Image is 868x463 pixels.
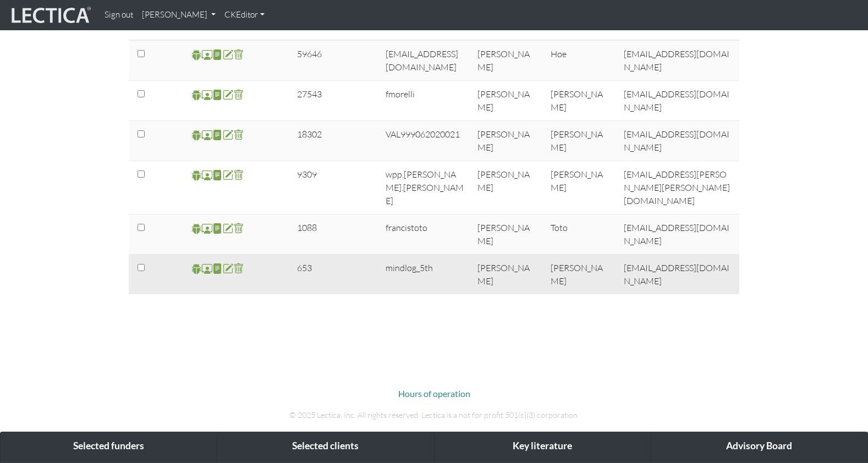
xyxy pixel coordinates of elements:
span: delete [233,129,244,141]
span: account update [223,48,233,61]
a: Sign out [100,4,138,26]
td: fmorelli [379,80,471,120]
td: Hoe [544,40,617,81]
td: [PERSON_NAME] [544,254,617,294]
span: Staff [202,262,212,275]
a: [PERSON_NAME] [138,4,220,26]
td: [PERSON_NAME] [544,120,617,161]
a: Hours of operation [398,388,470,399]
td: 59646 [290,40,328,81]
span: delete [233,262,244,275]
span: Staff [202,89,212,101]
span: account update [223,129,233,141]
div: Selected funders [1,432,217,460]
span: delete [233,89,244,101]
td: VAL999062020021 [379,120,471,161]
span: Staff [202,48,212,61]
td: 9309 [290,161,328,214]
span: reports [212,222,223,235]
span: Staff [202,169,212,181]
div: Key literature [435,432,651,460]
td: 1088 [290,214,328,254]
td: [EMAIL_ADDRESS][DOMAIN_NAME] [617,254,739,294]
a: CKEditor [220,4,269,26]
td: [PERSON_NAME] [471,40,544,81]
img: lecticalive [9,5,91,26]
td: [PERSON_NAME] [544,80,617,120]
td: 653 [290,254,328,294]
span: account update [223,89,233,101]
td: Toto [544,214,617,254]
td: [EMAIL_ADDRESS][DOMAIN_NAME] [617,40,739,81]
td: [PERSON_NAME] [471,254,544,294]
td: 27543 [290,80,328,120]
span: reports [212,129,223,141]
span: account update [223,262,233,275]
div: Selected clients [217,432,433,460]
td: [PERSON_NAME] [471,120,544,161]
td: 18302 [290,120,328,161]
td: [PERSON_NAME] [471,80,544,120]
span: delete [233,169,244,181]
span: Staff [202,222,212,235]
td: [PERSON_NAME] [471,214,544,254]
div: Advisory Board [651,432,867,460]
span: reports [212,169,223,181]
td: [EMAIL_ADDRESS][PERSON_NAME][PERSON_NAME][DOMAIN_NAME] [617,161,739,214]
td: [EMAIL_ADDRESS][DOMAIN_NAME] [379,40,471,81]
span: delete [233,222,244,235]
td: francistoto [379,214,471,254]
td: mindlog_5th [379,254,471,294]
span: reports [212,48,223,61]
p: © 2025 Lectica, Inc. All rights reserved. Lectica is a not for profit 501(c)(3) corporation. [129,409,739,421]
td: [PERSON_NAME] [471,161,544,214]
span: account update [223,169,233,181]
td: [EMAIL_ADDRESS][DOMAIN_NAME] [617,80,739,120]
td: wpp.[PERSON_NAME].[PERSON_NAME] [379,161,471,214]
span: delete [233,48,244,61]
td: [EMAIL_ADDRESS][DOMAIN_NAME] [617,214,739,254]
span: account update [223,222,233,235]
td: [EMAIL_ADDRESS][DOMAIN_NAME] [617,120,739,161]
td: [PERSON_NAME] [544,161,617,214]
span: reports [212,89,223,101]
span: reports [212,262,223,275]
span: Staff [202,129,212,141]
